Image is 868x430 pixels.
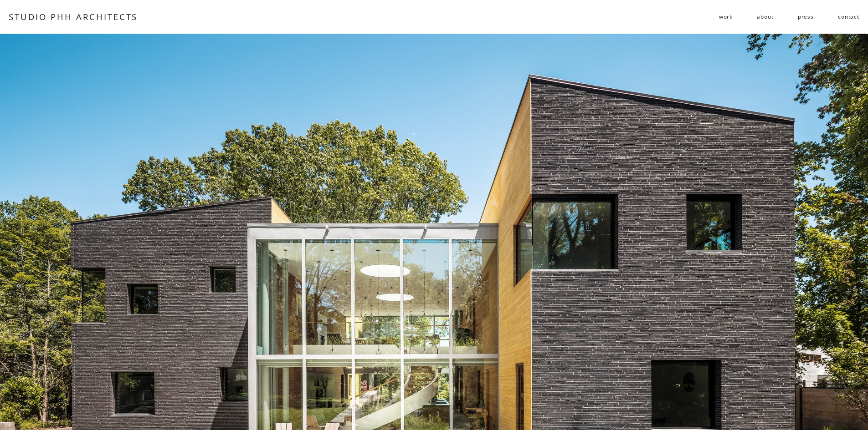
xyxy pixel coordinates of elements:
a: STUDIO PHH ARCHITECTS [9,11,138,22]
a: folder dropdown [719,10,733,24]
a: about [757,10,773,24]
a: press [798,10,814,24]
a: contact [838,10,859,24]
span: work [719,10,733,23]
